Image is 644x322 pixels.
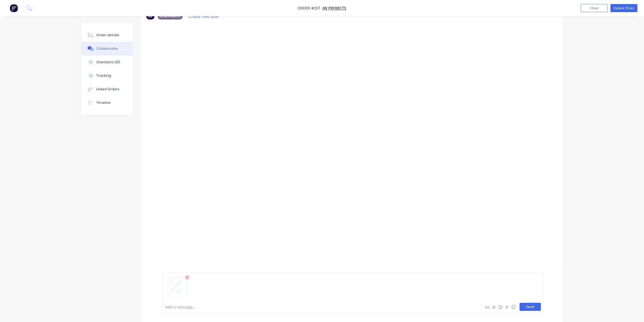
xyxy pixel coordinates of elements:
div: Timeline [96,100,111,105]
span: Order #207 - [298,6,323,11]
div: Checklists 0/0 [96,60,120,65]
button: @ [491,304,497,310]
button: Close [581,4,608,12]
div: Attachments [158,14,183,19]
button: Send [520,303,541,311]
button: ☺ [510,304,517,310]
button: Linked Orders [81,82,133,96]
div: Tracking [96,73,111,78]
button: Order details [81,28,133,42]
button: Timeline [81,96,133,109]
img: Factory [10,4,18,12]
div: All [146,14,154,19]
div: Collaborate [96,46,118,51]
button: Update Order [610,4,638,12]
button: Create new label [186,13,222,20]
button: Collaborate [81,42,133,55]
div: Linked Orders [96,87,120,92]
div: Order details [96,33,119,38]
a: JW Projects [323,6,346,11]
button: Checklists 0/0 [81,55,133,69]
button: Aa [484,304,491,310]
button: Tracking [81,69,133,82]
